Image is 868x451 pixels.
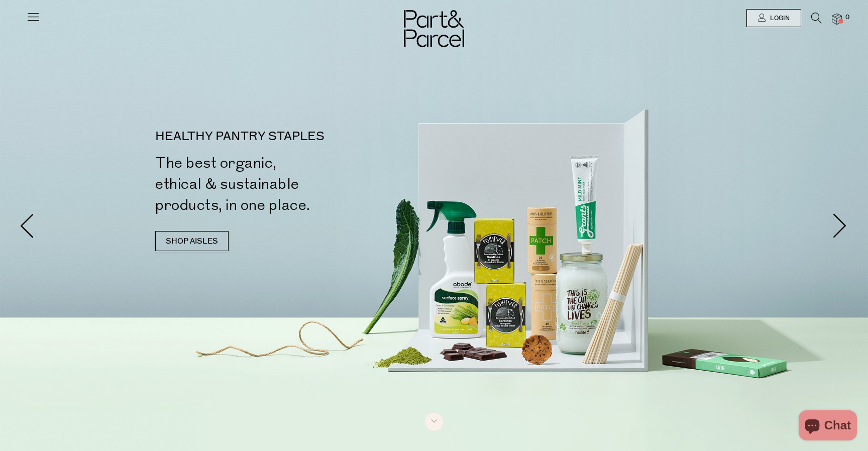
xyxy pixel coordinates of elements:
a: Login [746,9,801,27]
h2: The best organic, ethical & sustainable products, in one place. [155,153,438,216]
img: Part&Parcel [404,10,464,47]
p: HEALTHY PANTRY STAPLES [155,131,438,143]
span: 0 [843,13,852,22]
span: Login [768,14,790,23]
a: 0 [832,14,842,24]
inbox-online-store-chat: Shopify online store chat [796,410,860,443]
a: SHOP AISLES [155,231,229,251]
